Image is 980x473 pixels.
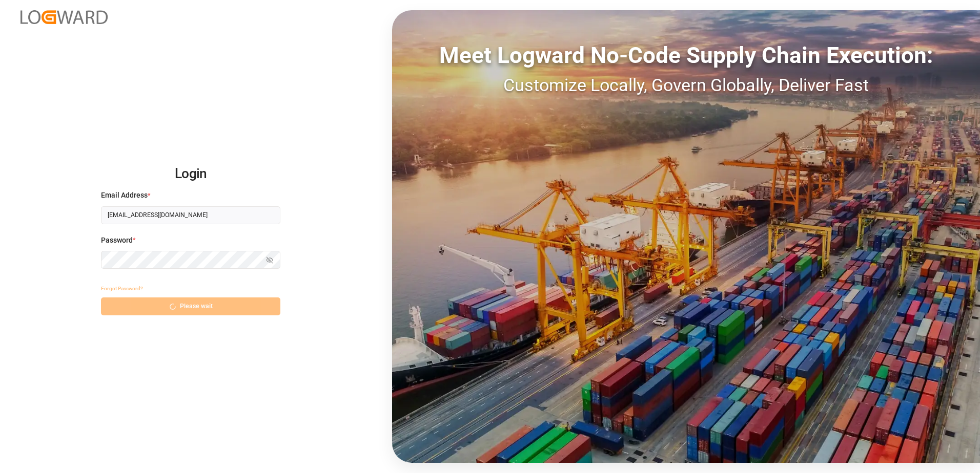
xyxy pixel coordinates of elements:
span: Email Address [101,190,148,201]
img: Logward_new_orange.png [21,10,108,24]
h2: Login [101,158,280,190]
input: Enter your email [101,206,280,224]
span: Password [101,235,133,246]
div: Meet Logward No-Code Supply Chain Execution: [392,38,980,72]
div: Customize Locally, Govern Globally, Deliver Fast [392,72,980,98]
